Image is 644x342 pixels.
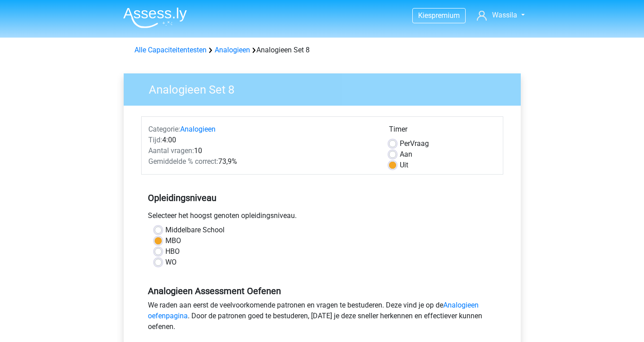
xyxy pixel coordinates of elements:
[123,7,187,28] img: Assessly
[400,149,412,160] label: Aan
[134,46,207,54] a: Alle Capaciteitentesten
[400,138,429,149] label: Vraag
[400,139,410,148] span: Per
[148,146,194,155] span: Aantal vragen:
[432,11,460,20] span: premium
[180,125,216,133] a: Analogieen
[418,11,432,20] span: Kies
[165,235,181,246] label: MBO
[148,286,497,296] h5: Analogieen Assessment Oefenen
[141,300,503,336] div: We raden aan eerst de veelvoorkomende patronen en vragen te bestuderen. Deze vind je op de . Door...
[215,46,250,54] a: Analogieen
[148,125,180,133] span: Categorie:
[473,10,528,21] a: Wassila
[142,135,382,145] div: 4:00
[142,156,382,167] div: 73,9%
[148,157,218,166] span: Gemiddelde % correct:
[148,189,497,207] h5: Opleidingsniveau
[138,79,514,97] h3: Analogieen Set 8
[165,225,225,235] label: Middelbare School
[165,257,177,268] label: WO
[142,145,382,156] div: 10
[148,136,162,144] span: Tijd:
[400,160,408,171] label: Uit
[141,210,503,225] div: Selecteer het hoogst genoten opleidingsniveau.
[131,45,514,56] div: Analogieen Set 8
[165,246,180,257] label: HBO
[413,9,465,21] a: Kiespremium
[492,11,517,19] span: Wassila
[389,124,496,138] div: Timer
